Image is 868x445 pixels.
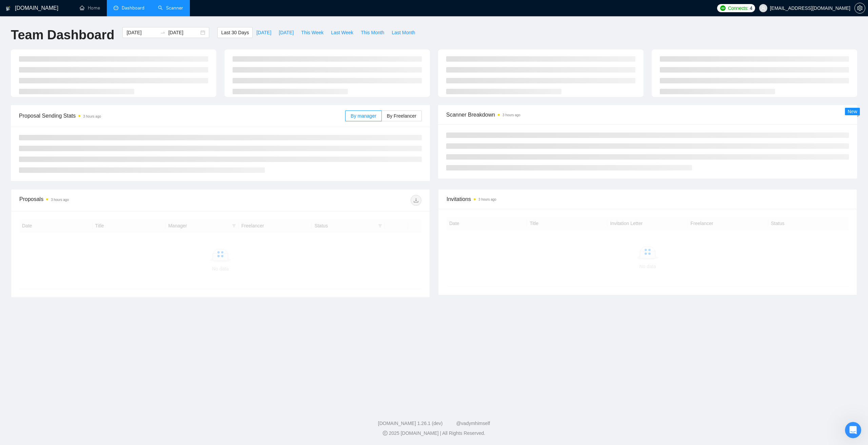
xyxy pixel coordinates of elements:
input: End date [168,29,199,36]
span: 4 [750,4,752,12]
button: [DATE] [253,27,275,38]
div: Proposals [19,195,220,206]
a: homeHome [80,5,100,11]
span: Scanner Breakdown [446,110,849,119]
img: logo [6,3,11,14]
button: setting [854,3,865,14]
span: dashboard [114,5,118,10]
button: Last Month [388,27,419,38]
span: By Freelancer [387,113,416,119]
button: Last 30 Days [217,27,253,38]
button: Last Week [327,27,357,38]
span: Last Month [392,29,415,36]
span: to [160,30,165,35]
span: copyright [383,431,388,436]
a: [DOMAIN_NAME] 1.26.1 (dev) [378,421,443,426]
span: Last 30 Days [221,29,249,36]
span: This Month [361,29,384,36]
h1: Team Dashboard [11,27,114,43]
span: Dashboard [122,5,144,11]
a: setting [854,5,865,11]
time: 3 hours ago [478,198,496,201]
iframe: Intercom live chat [845,422,861,438]
span: user [761,6,766,11]
time: 3 hours ago [502,113,520,117]
time: 3 hours ago [51,198,69,202]
span: setting [855,5,865,11]
span: By manager [351,113,376,119]
span: This Week [301,29,323,36]
span: Invitations [447,195,849,203]
time: 3 hours ago [83,115,101,118]
button: This Week [297,27,327,38]
a: searchScanner [158,5,183,11]
span: swap-right [160,30,165,35]
div: 2025 [DOMAIN_NAME] | All Rights Reserved. [5,430,863,437]
img: upwork-logo.png [720,5,726,11]
span: Last Week [331,29,353,36]
button: [DATE] [275,27,297,38]
input: Start date [126,29,157,36]
button: This Month [357,27,388,38]
span: New [848,109,857,114]
span: Connects: [728,4,748,12]
a: @vadymhimself [456,421,490,426]
span: [DATE] [256,29,271,36]
span: Proposal Sending Stats [19,112,345,120]
span: [DATE] [279,29,294,36]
